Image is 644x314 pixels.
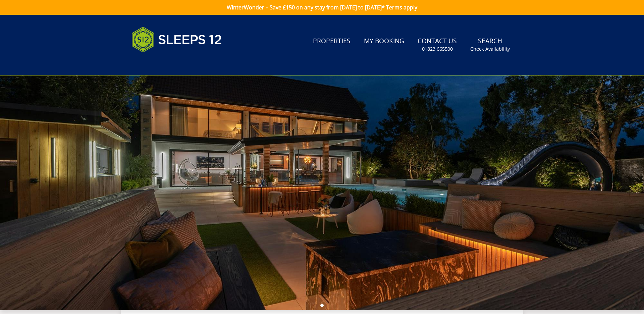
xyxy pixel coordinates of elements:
img: Sleeps 12 [131,23,222,56]
a: Contact Us01823 665500 [415,34,460,56]
iframe: Customer reviews powered by Trustpilot [128,60,199,66]
small: 01823 665500 [422,46,453,52]
a: SearchCheck Availability [468,34,513,56]
a: My Booking [361,34,407,49]
small: Check Availability [470,46,510,52]
a: Properties [310,34,353,49]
